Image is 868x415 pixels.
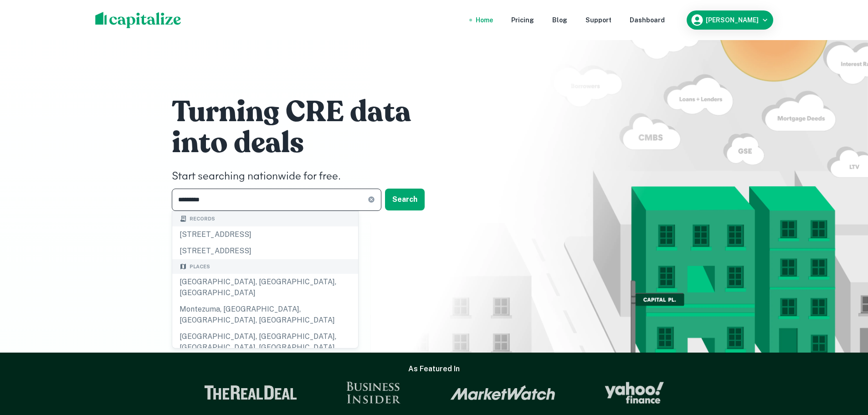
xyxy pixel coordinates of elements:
[190,263,210,271] span: Places
[822,342,868,386] iframe: Chat Widget
[172,125,445,161] h1: into deals
[172,328,358,356] div: [GEOGRAPHIC_DATA], [GEOGRAPHIC_DATA], [GEOGRAPHIC_DATA], [GEOGRAPHIC_DATA]
[172,169,445,185] h4: Start searching nationwide for free.
[476,15,493,25] a: Home
[172,301,358,328] div: Montezuma, [GEOGRAPHIC_DATA], [GEOGRAPHIC_DATA], [GEOGRAPHIC_DATA]
[450,385,555,400] img: Market Watch
[630,15,665,25] a: Dashboard
[408,364,460,374] h6: As Featured In
[687,10,773,30] button: [PERSON_NAME]
[172,243,358,259] div: [STREET_ADDRESS]
[190,215,215,223] span: Records
[586,15,611,25] a: Support
[172,226,358,243] div: [STREET_ADDRESS]
[511,15,534,25] a: Pricing
[346,382,401,404] img: Business Insider
[172,94,445,130] h1: Turning CRE data
[385,189,425,210] button: Search
[95,12,181,28] img: capitalize-logo.png
[172,274,358,301] div: [GEOGRAPHIC_DATA], [GEOGRAPHIC_DATA], [GEOGRAPHIC_DATA]
[605,382,664,404] img: Yahoo Finance
[204,385,297,400] img: The Real Deal
[552,15,567,25] a: Blog
[706,17,759,23] h6: [PERSON_NAME]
